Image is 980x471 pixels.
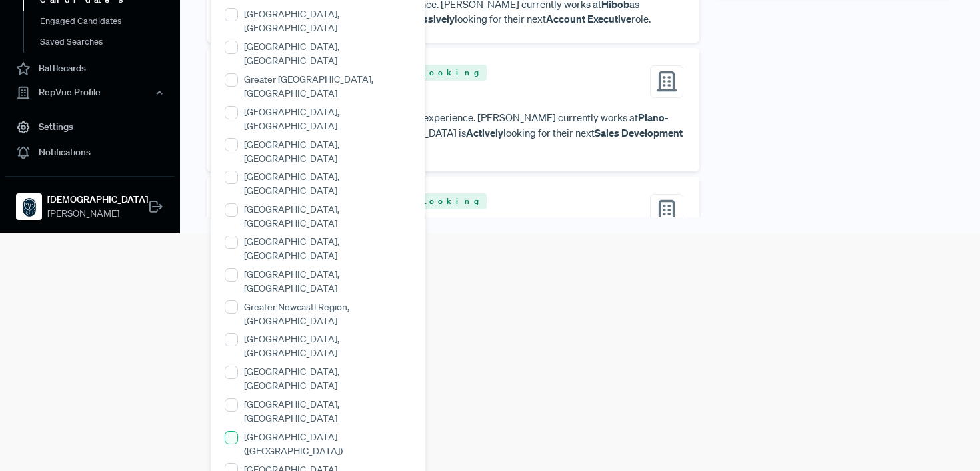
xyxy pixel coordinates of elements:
button: RepVue Profile [5,81,175,104]
img: Samsara [19,196,40,217]
a: Samsara[DEMOGRAPHIC_DATA][PERSON_NAME] [5,176,175,226]
label: [GEOGRAPHIC_DATA], [GEOGRAPHIC_DATA] [244,40,411,68]
label: [GEOGRAPHIC_DATA], [GEOGRAPHIC_DATA] [244,105,411,133]
label: [GEOGRAPHIC_DATA], [GEOGRAPHIC_DATA] [244,268,411,296]
span: [PERSON_NAME] [47,207,148,221]
label: [GEOGRAPHIC_DATA], [GEOGRAPHIC_DATA] [244,170,411,198]
label: [GEOGRAPHIC_DATA], [GEOGRAPHIC_DATA] [244,7,411,35]
label: [GEOGRAPHIC_DATA], [GEOGRAPHIC_DATA] [244,235,411,263]
strong: Passively [411,12,455,25]
strong: [DEMOGRAPHIC_DATA] [47,193,148,207]
label: [GEOGRAPHIC_DATA], [GEOGRAPHIC_DATA] [244,398,411,426]
a: Engaged Candidates [23,11,193,32]
label: Greater Newcastl Region, [GEOGRAPHIC_DATA] [244,300,411,328]
strong: Account Executive [546,12,631,25]
a: Settings [5,115,175,140]
a: Notifications [5,140,175,165]
label: Greater [GEOGRAPHIC_DATA], [GEOGRAPHIC_DATA] [244,73,411,101]
label: [GEOGRAPHIC_DATA], [GEOGRAPHIC_DATA] [244,138,411,166]
label: [GEOGRAPHIC_DATA] ([GEOGRAPHIC_DATA]) [244,430,411,458]
label: [GEOGRAPHIC_DATA], [GEOGRAPHIC_DATA] [244,203,411,231]
p: has year of sales experience. [PERSON_NAME] currently works at as a . [GEOGRAPHIC_DATA] is lookin... [223,110,683,155]
label: [GEOGRAPHIC_DATA], [GEOGRAPHIC_DATA] [244,332,411,360]
label: [GEOGRAPHIC_DATA], [GEOGRAPHIC_DATA] [244,365,411,393]
strong: Actively [466,126,503,139]
a: Saved Searches [23,31,193,53]
a: Battlecards [5,56,175,81]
